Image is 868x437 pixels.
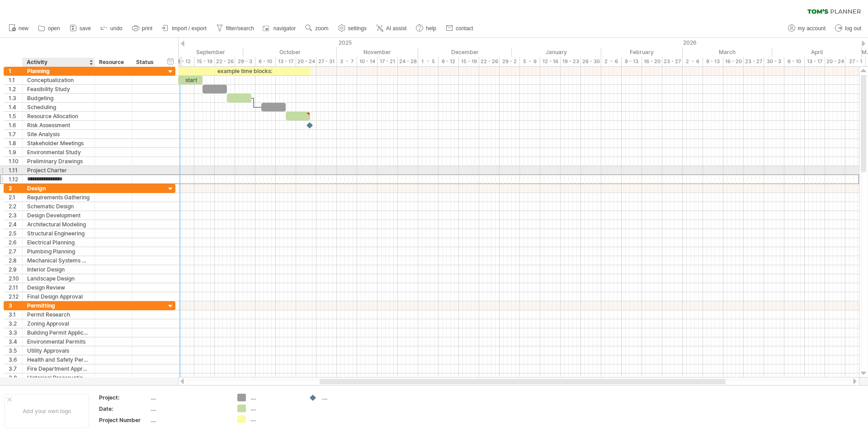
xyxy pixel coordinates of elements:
div: 2 - 6 [601,57,622,66]
div: 2 - 6 [683,57,703,66]
div: 2.10 [9,274,22,283]
div: 26 - 30 [581,57,601,66]
div: 3.8 [9,373,22,382]
div: December 2025 [418,47,512,57]
div: 2.4 [9,220,22,229]
div: Permit Research [27,310,90,319]
div: Design Development [27,211,90,220]
div: Status [136,58,156,67]
div: example time blocks: [178,67,311,75]
div: 23 - 27 [744,57,764,66]
div: Building Permit Application [27,328,90,337]
div: 2.11 [9,283,22,292]
div: .... [250,405,300,412]
div: Mechanical Systems Design [27,256,90,265]
span: save [80,25,91,32]
div: 3.4 [9,337,22,346]
div: 3.6 [9,355,22,364]
div: 3.1 [9,310,22,319]
div: .... [151,416,226,424]
div: 8 - 12 [439,57,459,66]
span: new [19,25,28,32]
span: my account [798,25,826,32]
div: Schematic Design [27,202,90,211]
div: Preliminary Drawings [27,157,90,166]
div: Design Review [27,283,90,292]
div: 22 - 26 [479,57,500,66]
span: log out [845,25,861,32]
div: 29 - 3 [235,57,255,66]
div: 1 - 5 [418,57,439,66]
div: 6 - 10 [255,57,276,66]
div: 19 - 23 [561,57,581,66]
span: undo [110,25,123,32]
div: 1.11 [9,166,22,175]
div: 27 - 31 [316,57,337,66]
div: Landscape Design [27,274,90,283]
div: Design [27,184,90,193]
div: 9 - 13 [703,57,723,66]
a: help [414,23,439,34]
div: Stakeholder Meetings [27,139,90,147]
a: settings [336,23,369,34]
div: 20 - 24 [825,57,845,66]
div: 1.10 [9,157,22,166]
div: 1.3 [9,94,22,102]
div: 2.2 [9,202,22,211]
div: Project Charter [27,166,90,175]
div: .... [151,405,226,413]
div: 16 - 20 [723,57,744,66]
div: start [178,76,203,84]
div: 15 - 19 [194,57,215,66]
div: Add your own logo [5,394,89,428]
div: 24 - 28 [398,57,418,66]
div: 2.6 [9,238,22,247]
div: Environmental Permits [27,337,90,346]
div: 9 - 13 [622,57,642,66]
div: 5 - 9 [520,57,540,66]
div: 1.7 [9,130,22,138]
a: zoom [303,23,331,34]
div: .... [322,394,371,401]
div: February 2026 [601,47,683,57]
span: import / export [172,25,207,32]
span: help [426,25,436,32]
div: October 2025 [243,47,337,57]
div: 3.7 [9,364,22,373]
div: 3.3 [9,328,22,337]
div: 2.12 [9,292,22,301]
a: print [130,23,155,34]
div: 1 [9,67,22,75]
div: Risk Assessment [27,121,90,129]
div: Fire Department Approval [27,364,90,373]
div: Activity [27,58,90,67]
span: contact [456,25,473,32]
div: Project: [99,394,149,401]
div: 6 - 10 [784,57,805,66]
a: my account [786,23,828,34]
div: 15 - 19 [459,57,479,66]
div: Plumbing Planning [27,247,90,256]
div: Project Number [99,416,149,424]
div: 1.1 [9,76,22,84]
div: Date: [99,405,149,413]
div: .... [250,394,300,401]
div: November 2025 [337,47,418,57]
div: 2.9 [9,265,22,274]
div: .... [250,415,300,423]
div: 10 - 14 [357,57,377,66]
div: 1.8 [9,139,22,147]
div: Interior Design [27,265,90,274]
div: 16 - 20 [642,57,662,66]
a: contact [443,23,476,34]
div: 29 - 2 [500,57,520,66]
div: 22 - 26 [215,57,235,66]
div: Permitting [27,301,90,310]
div: 20 - 24 [296,57,316,66]
div: 2.3 [9,211,22,220]
div: Health and Safety Permits [27,355,90,364]
div: Zoning Approval [27,319,90,328]
div: 2 [9,184,22,193]
div: 13 - 17 [276,57,296,66]
div: 2.7 [9,247,22,256]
